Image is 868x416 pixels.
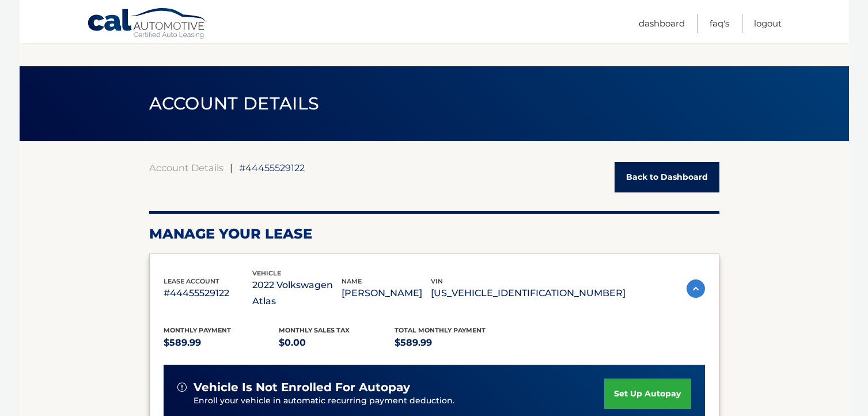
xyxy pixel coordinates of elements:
[279,335,395,351] p: $0.00
[230,162,233,173] span: |
[164,285,253,301] p: #44455529122
[164,326,231,334] span: Monthly Payment
[279,326,350,334] span: Monthly sales Tax
[194,380,410,395] span: vehicle is not enrolled for autopay
[149,225,719,243] h2: Manage Your Lease
[687,279,705,298] img: accordion-active.svg
[194,395,605,407] p: Enroll your vehicle in automatic recurring payment deduction.
[639,14,685,33] a: Dashboard
[87,7,208,41] a: Cal Automotive
[342,285,431,301] p: [PERSON_NAME]
[177,383,187,392] img: alert-white.svg
[710,14,729,33] a: FAQ's
[431,285,626,301] p: [US_VEHICLE_IDENTIFICATION_NUMBER]
[342,277,362,285] span: name
[164,277,219,285] span: lease account
[615,162,719,192] a: Back to Dashboard
[239,162,305,173] span: #44455529122
[252,269,281,277] span: vehicle
[149,162,223,173] a: Account Details
[395,335,510,351] p: $589.99
[164,335,279,351] p: $589.99
[754,14,782,33] a: Logout
[395,326,486,334] span: Total Monthly Payment
[431,277,443,285] span: vin
[149,93,320,114] span: ACCOUNT DETAILS
[604,379,691,409] a: set up autopay
[252,277,342,309] p: 2022 Volkswagen Atlas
